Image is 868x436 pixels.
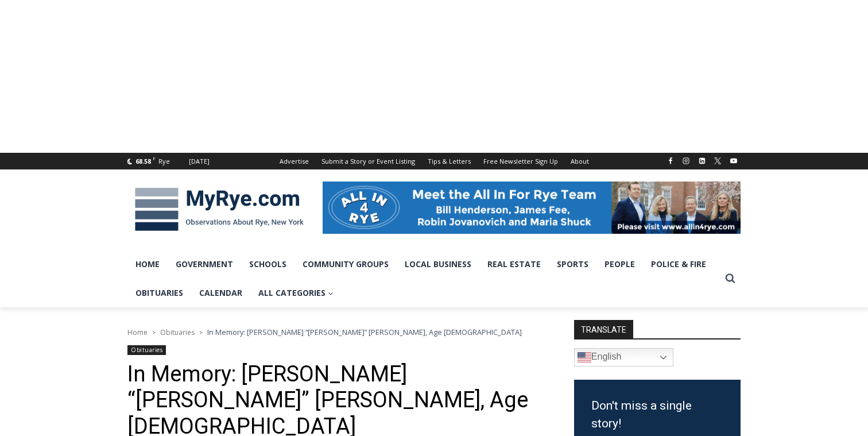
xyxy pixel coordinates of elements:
nav: Breadcrumbs [127,326,544,338]
a: YouTube [727,154,741,168]
img: MyRye.com [127,180,311,240]
a: Local Business [397,250,479,279]
a: Obituaries [127,345,166,355]
a: Government [168,250,241,279]
span: All Categories [258,287,334,299]
nav: Primary Navigation [127,250,720,308]
span: 68.58 [135,157,151,165]
a: X [711,154,724,168]
span: In Memory: [PERSON_NAME] “[PERSON_NAME]” [PERSON_NAME], Age [DEMOGRAPHIC_DATA] [207,327,522,337]
a: Free Newsletter Sign Up [477,153,564,169]
a: Home [127,327,148,337]
a: Instagram [679,154,693,168]
span: F [153,155,156,161]
a: English [574,348,673,366]
a: About [564,153,595,169]
span: > [152,329,156,337]
nav: Secondary Navigation [273,153,595,169]
span: > [199,329,203,337]
a: Home [127,250,168,279]
strong: TRANSLATE [574,320,633,338]
a: All Categories [250,279,342,307]
div: [DATE] [189,156,210,167]
a: Police & Fire [643,250,714,279]
a: Obituaries [160,327,195,337]
a: Calendar [191,279,250,307]
a: Obituaries [127,279,191,307]
a: Linkedin [695,154,709,168]
h3: Don't miss a single story! [591,397,723,433]
div: Rye [158,156,170,167]
button: View Search Form [720,268,741,289]
a: Facebook [664,154,677,168]
a: Community Groups [294,250,397,279]
a: Sports [549,250,596,279]
a: Submit a Story or Event Listing [315,153,421,169]
a: Schools [241,250,294,279]
a: People [596,250,643,279]
a: Advertise [273,153,315,169]
img: en [578,350,591,364]
a: Tips & Letters [421,153,477,169]
a: Real Estate [479,250,549,279]
img: All in for Rye [323,182,741,233]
